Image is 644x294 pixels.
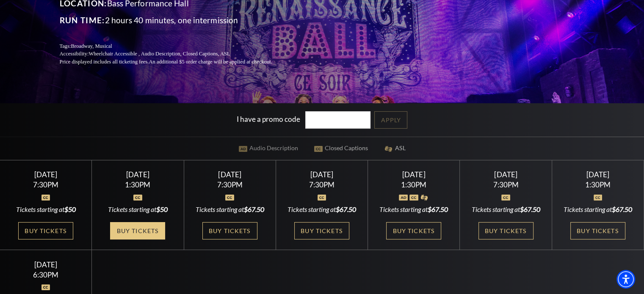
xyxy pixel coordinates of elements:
[378,181,450,188] div: 1:30PM
[478,222,533,239] a: Buy Tickets
[60,50,293,58] p: Accessibility:
[194,205,265,214] div: Tickets starting at
[60,58,293,66] p: Price displayed includes all ticketing fees.
[10,260,82,269] div: [DATE]
[10,181,82,188] div: 7:30PM
[470,205,542,214] div: Tickets starting at
[194,181,265,188] div: 7:30PM
[202,222,257,239] a: Buy Tickets
[102,205,174,214] div: Tickets starting at
[428,205,448,213] span: $67.50
[562,181,633,188] div: 1:30PM
[286,181,358,188] div: 7:30PM
[244,205,264,213] span: $67.50
[149,59,272,65] span: An additional $5 order charge will be applied at checkout.
[60,42,293,50] p: Tags:
[470,170,542,179] div: [DATE]
[470,181,542,188] div: 7:30PM
[194,170,265,179] div: [DATE]
[88,51,230,57] span: Wheelchair Accessible , Audio Description, Closed Captions, ASL
[562,205,633,214] div: Tickets starting at
[64,205,76,213] span: $50
[71,43,112,49] span: Broadway, Musical
[570,222,625,239] a: Buy Tickets
[18,222,73,239] a: Buy Tickets
[612,205,632,213] span: $67.50
[616,270,635,289] div: Accessibility Menu
[378,170,450,179] div: [DATE]
[60,14,293,27] p: 2 hours 40 minutes, one intermission
[386,222,441,239] a: Buy Tickets
[156,205,168,213] span: $50
[336,205,356,213] span: $67.50
[102,170,174,179] div: [DATE]
[286,170,358,179] div: [DATE]
[10,205,82,214] div: Tickets starting at
[286,205,358,214] div: Tickets starting at
[237,115,300,124] label: I have a promo code
[10,271,82,278] div: 6:30PM
[60,15,105,25] span: Run Time:
[102,181,174,188] div: 1:30PM
[520,205,540,213] span: $67.50
[294,222,349,239] a: Buy Tickets
[562,170,633,179] div: [DATE]
[110,222,165,239] a: Buy Tickets
[10,170,82,179] div: [DATE]
[378,205,450,214] div: Tickets starting at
